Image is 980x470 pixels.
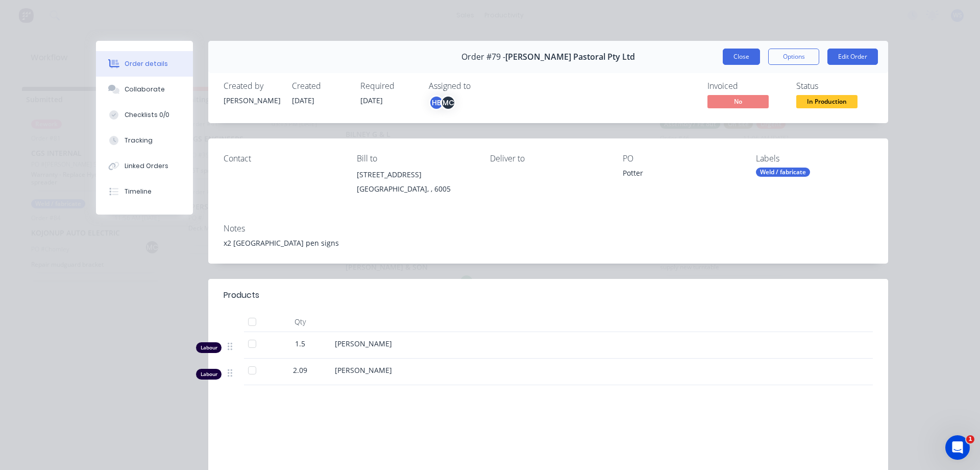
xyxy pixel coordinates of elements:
[966,435,974,443] span: 1
[357,154,474,163] div: Bill to
[292,96,314,105] span: [DATE]
[292,81,348,91] div: Created
[440,95,456,110] div: MC
[796,95,857,110] button: In Production
[224,81,280,91] div: Created by
[196,369,222,380] div: Labour
[196,342,222,353] div: Labour
[827,49,878,65] button: Edit Order
[360,81,416,91] div: Required
[429,81,531,91] div: Assigned to
[360,96,383,105] span: [DATE]
[125,136,153,145] div: Tracking
[96,102,193,128] button: Checklists 0/0
[429,95,456,110] button: HBMC
[335,365,392,375] span: [PERSON_NAME]
[125,187,152,196] div: Timeline
[505,52,635,62] span: [PERSON_NAME] Pastoral Pty Ltd
[224,154,340,163] div: Contact
[269,312,331,332] div: Qty
[224,95,280,106] div: [PERSON_NAME]
[945,435,970,460] iframe: Intercom live chat
[125,110,169,120] div: Checklists 0/0
[224,224,873,233] div: Notes
[768,49,819,65] button: Options
[756,154,873,163] div: Labels
[623,154,740,163] div: PO
[125,85,165,94] div: Collaborate
[125,161,168,171] div: Linked Orders
[293,365,307,375] span: 2.09
[96,77,193,102] button: Collaborate
[357,182,474,196] div: [GEOGRAPHIC_DATA], , 6005
[461,52,505,62] span: Order #79 -
[125,59,168,68] div: Order details
[96,153,193,179] button: Linked Orders
[490,154,607,163] div: Deliver to
[96,179,193,204] button: Timeline
[295,338,305,349] span: 1.5
[357,168,474,200] div: [STREET_ADDRESS][GEOGRAPHIC_DATA], , 6005
[224,289,259,301] div: Products
[756,168,810,177] div: Weld / fabricate
[707,81,784,91] div: Invoiced
[96,51,193,77] button: Order details
[623,168,740,182] div: Potter
[335,339,392,348] span: [PERSON_NAME]
[224,238,873,248] div: x2 [GEOGRAPHIC_DATA] pen signs
[429,95,444,110] div: HB
[707,95,769,108] span: No
[796,81,873,91] div: Status
[357,168,474,182] div: [STREET_ADDRESS]
[723,49,760,65] button: Close
[96,128,193,153] button: Tracking
[796,95,857,108] span: In Production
